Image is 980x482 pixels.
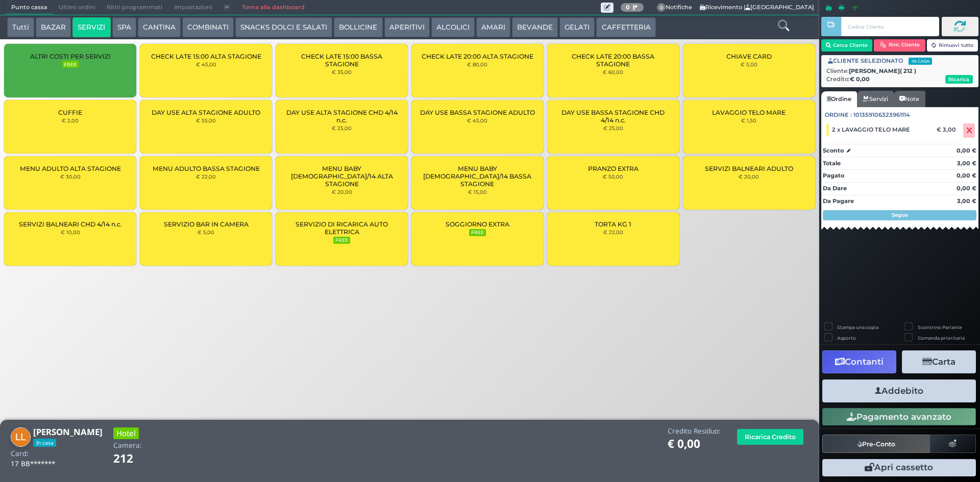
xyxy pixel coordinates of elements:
[556,53,671,68] span: CHECK LATE 20:00 BASSA STAGIONE
[857,91,894,107] a: Servizi
[334,17,382,38] button: BOLLICINE
[332,125,352,131] small: € 25,00
[33,439,56,447] span: In casa
[182,17,234,38] button: COMBINATI
[892,212,908,218] strong: Segue
[823,160,841,167] strong: Totale
[6,1,53,15] span: Punto cassa
[850,75,870,83] strong: € 0,00
[935,126,961,133] div: € 3,00
[559,17,595,38] button: GELATI
[957,172,976,179] strong: 0,00 €
[596,17,655,38] button: CAFFETTERIA
[823,172,844,179] strong: Pagato
[72,17,110,38] button: SERVIZI
[467,117,487,123] small: € 45,00
[60,173,81,180] small: € 30,00
[101,1,168,15] span: Ritiri programmati
[332,189,352,195] small: € 20,00
[469,229,485,236] small: FREE
[36,17,71,38] button: BAZAR
[236,1,310,15] a: Torna alla dashboard
[431,17,475,38] button: ALCOLICI
[113,427,139,439] h3: Hotel
[113,442,142,449] h4: Camera:
[384,17,430,38] button: APERITIVI
[822,408,976,425] button: Pagamento avanzato
[151,53,261,60] span: CHECK LATE 15:00 ALTA STAGIONE
[657,3,666,12] span: 0
[823,185,847,192] strong: Da Dare
[11,427,31,447] img: Lara Lorenzi
[849,67,916,74] b: [PERSON_NAME]
[196,61,216,67] small: € 45,00
[828,57,932,65] span: CLIENTE SELEZIONATO
[61,229,80,235] small: € 10,00
[726,53,772,60] span: CHIAVE CARD
[420,109,535,116] span: DAY USE BASSA STAGIONE ADULTO
[284,220,399,236] span: SERVIZIO DI RICARICA AUTO ELETTRICA
[595,220,631,228] span: TORTA KG 1
[333,237,350,244] small: FREE
[556,109,671,124] span: DAY USE BASSA STAGIONE CHD 4/14 n.c.
[603,69,623,75] small: € 60,00
[58,109,82,116] span: CUFFIE
[826,67,973,75] div: Cliente:
[837,324,878,331] label: Stampa una copia
[53,1,101,15] span: Ultimi ordini
[588,165,639,172] span: PRANZO EXTRA
[603,229,623,235] small: € 22,00
[112,17,136,38] button: SPA
[7,17,34,38] button: Tutti
[927,39,978,52] button: Rimuovi tutto
[668,438,721,450] h1: € 0,00
[822,435,930,453] button: Pre-Conto
[603,173,623,180] small: € 50,00
[822,350,896,373] button: Contanti
[900,67,916,75] span: ( 212 )
[957,147,976,154] strong: 0,00 €
[902,350,976,373] button: Carta
[62,61,79,68] small: FREE
[284,109,399,124] span: DAY USE ALTA STAGIONE CHD 4/14 n.c.
[153,165,260,172] span: MENU ADULTO BASSA STAGIONE
[823,197,854,205] strong: Da Pagare
[11,450,29,458] h4: Card:
[668,427,721,435] h4: Credito Residuo:
[164,220,249,228] span: SERVIZIO BAR IN CAMERA
[198,229,214,235] small: € 5,00
[468,189,487,195] small: € 15,00
[825,111,852,119] span: Ordine :
[446,220,509,228] span: SOGGIORNO EXTRA
[945,75,973,84] button: Ricarica
[821,91,857,108] a: Ordine
[909,58,932,65] span: In casa
[957,160,976,167] strong: 3,00 €
[918,335,965,341] label: Comanda prioritaria
[196,173,216,180] small: € 22,00
[138,17,181,38] button: CANTINA
[705,165,793,172] span: SERVIZI BALNEARI ADULTO
[822,459,976,476] button: Apri cassetto
[832,126,910,133] span: 2 x LAVAGGIO TELO MARE
[512,17,558,38] button: BEVANDE
[837,335,856,341] label: Asporto
[62,117,79,123] small: € 2,00
[823,146,844,155] strong: Sconto
[19,220,122,228] span: SERVIZI BALNEARI CHD 4/14 n.c.
[235,17,332,38] button: SNACKS DOLCI E SALATI
[476,17,510,38] button: AMARI
[20,165,121,172] span: MENU ADULTO ALTA STAGIONE
[957,197,976,205] strong: 3,00 €
[420,165,535,188] span: MENU BABY [DEMOGRAPHIC_DATA]/14 BASSA STAGIONE
[152,109,260,116] span: DAY USE ALTA STAGIONE ADULTO
[168,1,218,15] span: Impostazioni
[894,91,925,107] a: Note
[626,4,630,11] b: 0
[739,173,759,180] small: € 20,00
[422,53,533,60] span: CHECK LATE 20:00 ALTA STAGIONE
[822,379,976,402] button: Addebito
[30,53,111,60] span: ALTRI COSTI PER SERVIZI
[741,61,757,67] small: € 5,00
[196,117,216,123] small: € 55,00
